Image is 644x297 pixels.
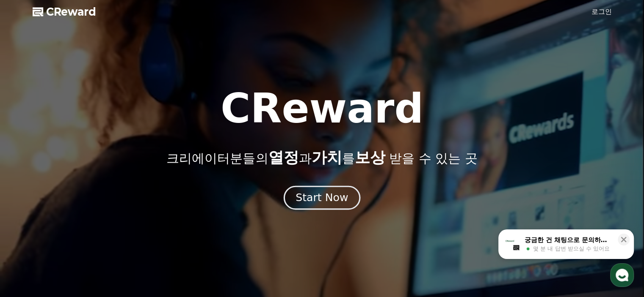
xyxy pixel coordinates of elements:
[56,227,109,248] a: 대화
[33,5,96,19] a: CReward
[284,185,360,210] button: Start Now
[221,88,423,129] h1: CReward
[296,191,348,205] div: Start Now
[268,149,299,166] span: 열정
[591,7,612,17] a: 로그인
[77,240,88,247] span: 대화
[354,149,385,166] span: 보상
[46,5,96,19] span: CReward
[3,227,56,248] a: 홈
[131,240,141,246] span: 설정
[311,149,342,166] span: 가치
[27,240,32,246] span: 홈
[285,195,359,203] a: Start Now
[109,227,163,248] a: 설정
[166,149,477,166] p: 크리에이터분들의 과 를 받을 수 있는 곳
